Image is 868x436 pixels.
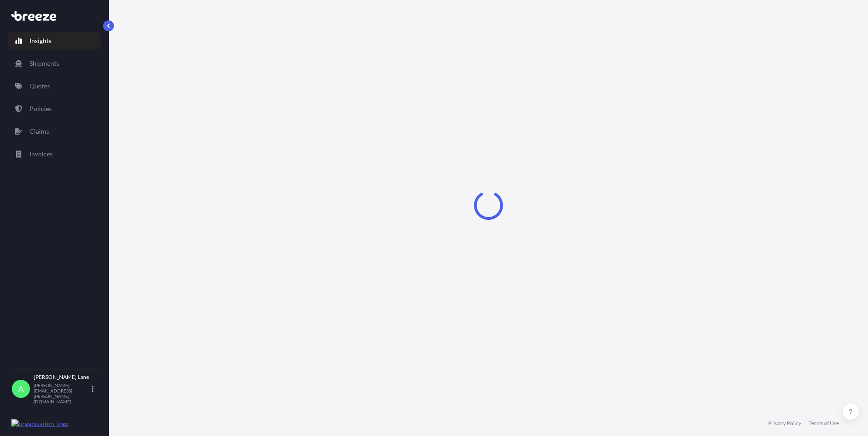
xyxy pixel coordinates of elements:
span: A [18,384,24,393]
a: Policies [8,100,101,118]
a: Shipments [8,54,101,73]
a: Privacy Policy [768,420,801,427]
p: Invoices [30,150,53,159]
a: Invoices [8,145,101,163]
a: Insights [8,32,101,50]
a: Claims [8,122,101,140]
p: Claims [30,127,49,136]
a: Terms of Use [809,420,839,427]
p: Shipments [30,59,59,68]
p: Policies [30,104,52,113]
p: Insights [30,36,51,45]
p: [PERSON_NAME][EMAIL_ADDRESS][PERSON_NAME][DOMAIN_NAME] [34,383,90,404]
a: Quotes [8,77,101,95]
p: Quotes [30,82,50,91]
p: [PERSON_NAME] Lane [34,373,90,381]
img: organization-logo [11,419,69,428]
